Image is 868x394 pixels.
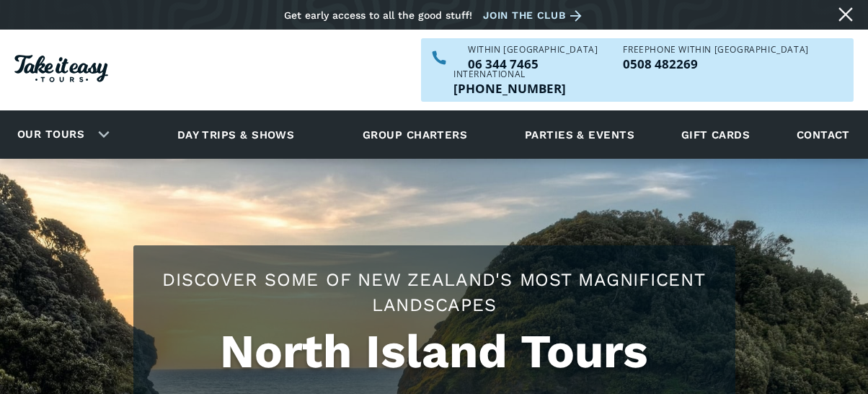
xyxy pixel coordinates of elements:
div: WITHIN [GEOGRAPHIC_DATA] [468,45,598,54]
a: Call us within NZ on 063447465 [468,58,598,70]
h2: Discover some of New Zealand's most magnificent landscapes [148,267,721,318]
a: Day trips & shows [159,115,313,154]
p: 06 344 7465 [468,58,598,70]
a: Group charters [345,115,485,154]
a: Close message [834,3,857,26]
div: Get early access to all the good stuff! [284,9,472,21]
img: Take it easy Tours logo [14,55,108,82]
a: Homepage [14,48,108,93]
a: Call us freephone within NZ on 0508482269 [623,58,808,70]
a: Call us outside of NZ on +6463447465 [453,82,566,95]
a: Join the club [483,6,587,25]
a: Our tours [6,118,95,152]
div: Freephone WITHIN [GEOGRAPHIC_DATA] [623,45,808,54]
a: Gift cards [674,115,758,154]
a: Parties & events [518,115,642,154]
a: Contact [789,115,857,154]
p: 0508 482269 [623,58,808,70]
div: International [453,70,566,79]
p: [PHONE_NUMBER] [453,82,566,95]
h1: North Island Tours [148,325,721,379]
